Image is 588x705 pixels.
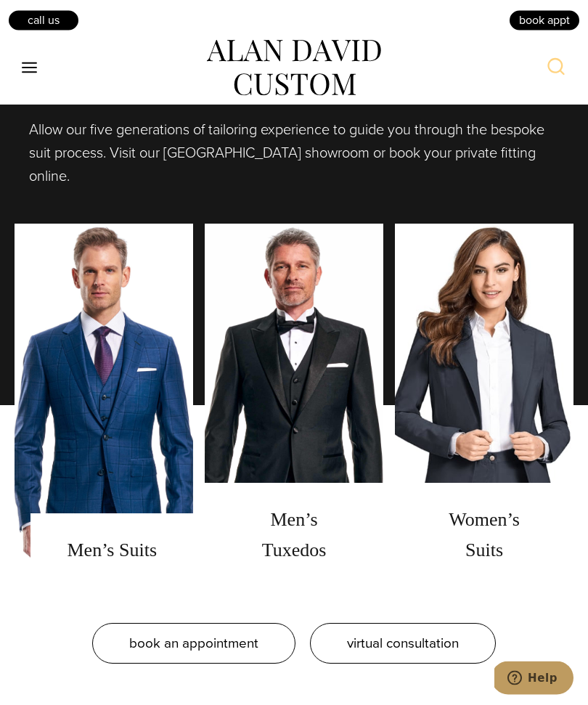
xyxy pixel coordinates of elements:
p: Allow our five generations of tailoring experience to guide you through the bespoke suit process.... [29,118,559,188]
iframe: Opens a widget where you can chat to one of our agents [494,661,573,698]
button: Open menu [15,55,45,81]
a: book an appointment [92,624,295,664]
a: Call Us [7,9,80,31]
a: book appt [508,9,581,31]
a: virtual consultation [310,624,496,664]
span: virtual consultation [347,633,459,654]
button: View Search Form [539,51,573,86]
a: Women's Suits [395,224,573,587]
img: alan david custom [207,40,381,97]
a: men's suits [15,224,193,587]
span: book an appointment [129,633,258,654]
a: men's tuxedos [205,224,383,587]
